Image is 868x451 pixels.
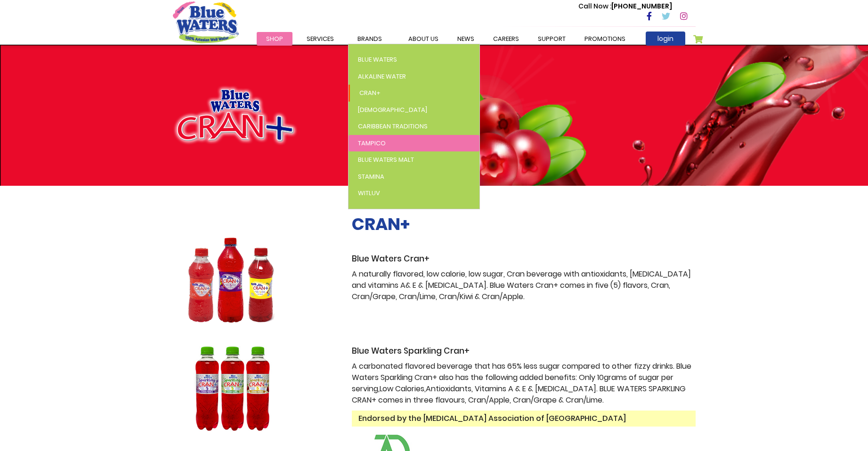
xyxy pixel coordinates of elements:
a: Promotions [575,32,635,46]
h3: Blue Waters Sparkling Cran+ [352,346,696,356]
p: [PHONE_NUMBER] [578,1,672,11]
span: Stamina [358,172,384,181]
span: Call Now : [578,1,611,11]
a: about us [399,32,448,46]
a: login [646,32,685,46]
span: Blue Waters [358,55,397,64]
span: Brands [357,34,382,43]
span: Services [307,34,334,43]
span: Endorsed by the [MEDICAL_DATA] Association of [GEOGRAPHIC_DATA] [352,411,696,427]
p: A carbonated flavored beverage that has 65% less sugar compared to other fizzy drinks. Blue Water... [352,361,696,406]
span: Alkaline Water [358,72,406,81]
h3: Blue Waters Cran+ [352,254,696,264]
h2: CRAN+ [352,214,696,234]
span: Tampico [358,139,386,148]
span: Blue Waters Malt [358,155,414,164]
img: Sparkling Cran 330ml [173,346,291,431]
span: Cran+ [359,88,381,97]
a: News [448,32,484,46]
a: support [528,32,575,46]
p: A naturally flavored, low calorie, low sugar, Cran beverage with antioxidants, [MEDICAL_DATA] and... [352,269,696,302]
span: Shop [266,34,283,43]
span: [DEMOGRAPHIC_DATA] [358,105,427,114]
a: careers [484,32,528,46]
span: Caribbean Traditions [358,122,428,131]
a: store logo [173,1,239,43]
span: WitLuv [358,189,380,198]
